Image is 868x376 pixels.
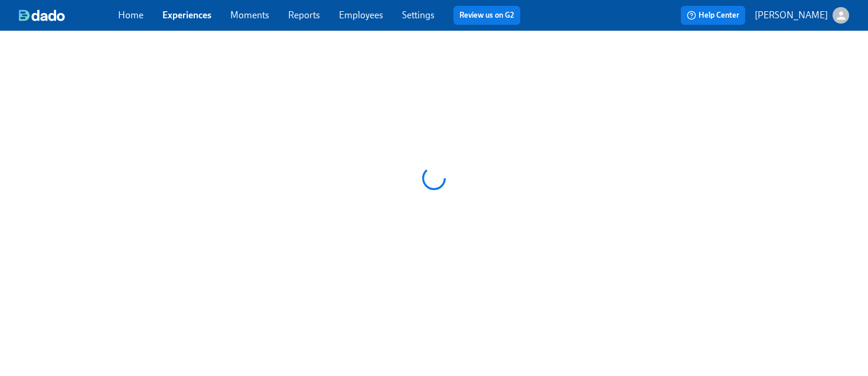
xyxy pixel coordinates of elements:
[118,9,143,21] a: Home
[755,7,849,24] button: [PERSON_NAME]
[755,9,828,22] p: [PERSON_NAME]
[288,9,320,21] a: Reports
[687,9,739,21] span: Help Center
[230,9,269,21] a: Moments
[459,9,514,21] a: Review us on G2
[681,6,745,25] button: Help Center
[162,9,211,21] a: Experiences
[453,6,520,25] button: Review us on G2
[19,9,118,21] a: dado
[339,9,383,21] a: Employees
[19,9,65,21] img: dado
[402,9,435,21] a: Settings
